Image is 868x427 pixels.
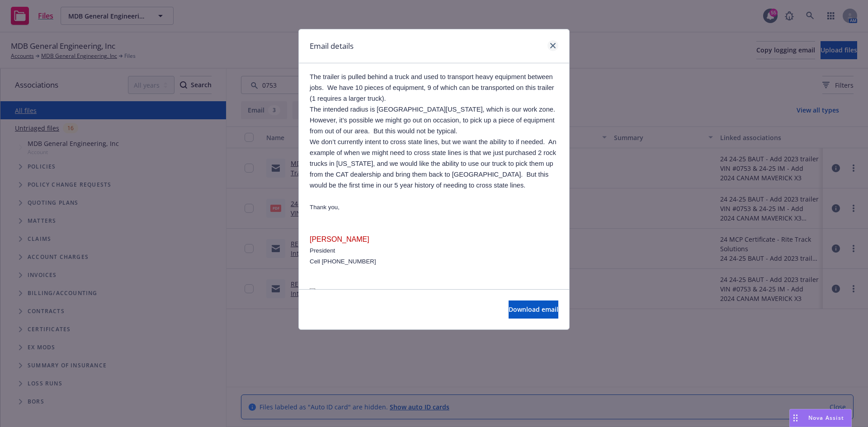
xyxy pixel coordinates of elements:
[310,235,369,243] span: [PERSON_NAME]
[509,300,558,319] button: Download email
[310,106,557,135] span: The intended radius is [GEOGRAPHIC_DATA][US_STATE], which is our work zone. However, it’s possibl...
[310,73,554,102] span: The trailer is pulled behind a truck and used to transport heavy equipment between jobs. We have ...
[310,247,335,254] span: President
[547,40,558,51] a: close
[310,288,365,307] img: A picture containing clipart Description automatically generated
[789,409,852,427] button: Nova Assist
[310,204,340,211] span: Thank you,
[310,138,557,189] span: We don’t currently intent to cross state lines, but we want the ability to if needed. An example ...
[808,414,844,422] span: Nova Assist
[310,258,376,265] span: Cell [PHONE_NUMBER]
[790,409,801,427] div: Drag to move
[310,40,354,52] h1: Email details
[509,305,558,314] span: Download email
